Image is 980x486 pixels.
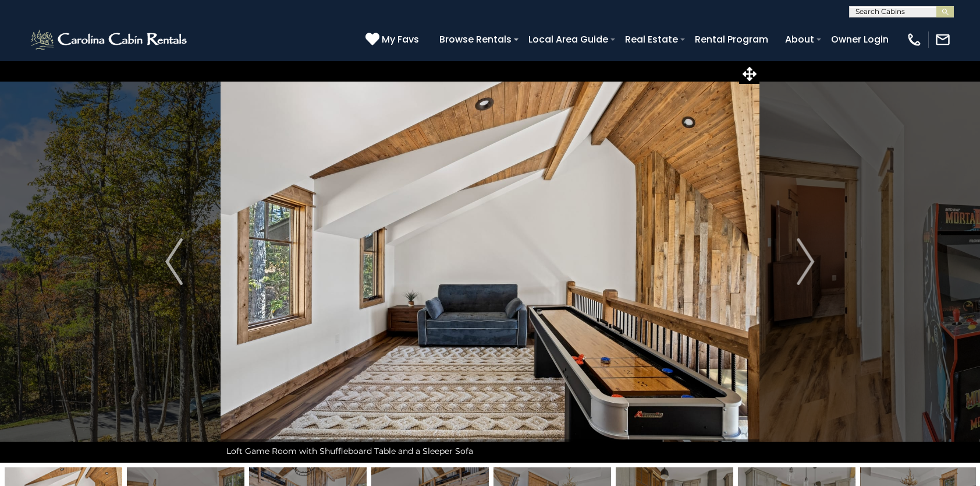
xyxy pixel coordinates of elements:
a: Owner Login [825,29,894,50]
img: mail-regular-white.png [935,31,951,48]
img: White-1-2.png [29,28,190,51]
span: My Favs [382,32,419,47]
a: About [779,29,820,50]
a: Real Estate [619,29,684,50]
img: arrow [797,238,815,285]
button: Previous [127,61,220,463]
div: Loft Game Room with Shuffleboard Table and a Sleeper Sofa [221,439,759,463]
button: Next [759,61,852,463]
a: My Favs [365,32,422,47]
a: Local Area Guide [523,29,614,50]
img: phone-regular-white.png [906,31,922,48]
a: Rental Program [689,29,774,50]
a: Browse Rentals [434,29,517,50]
img: arrow [165,238,183,285]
